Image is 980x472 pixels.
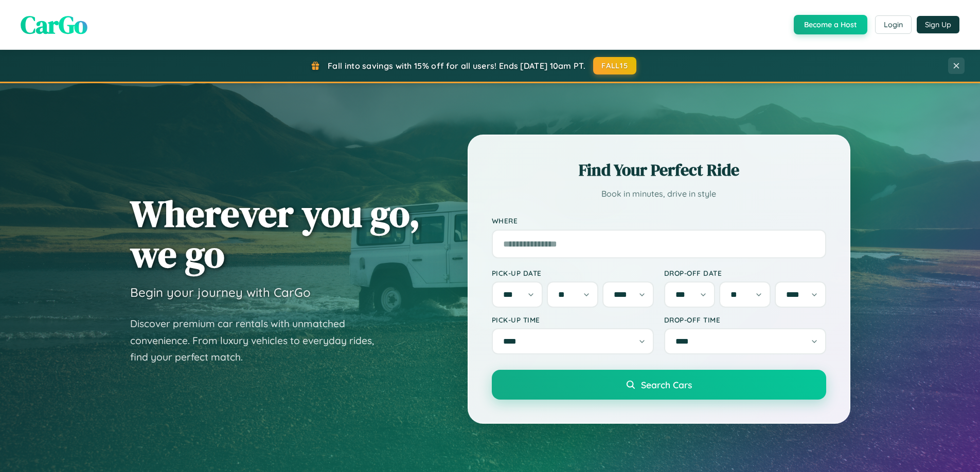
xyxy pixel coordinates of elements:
label: Pick-up Time [492,315,654,324]
h1: Wherever you go, we go [130,193,420,274]
label: Pick-up Date [492,269,654,277]
p: Discover premium car rentals with unmatched convenience. From luxury vehicles to everyday rides, ... [130,315,387,366]
span: CarGo [21,8,87,42]
p: Book in minutes, drive in style [492,186,826,201]
h2: Find Your Perfect Ride [492,159,826,181]
h3: Begin your journey with CarGo [130,285,311,300]
label: Drop-off Time [664,315,826,324]
button: Become a Host [794,15,867,34]
button: Login [875,15,912,34]
button: FALL15 [593,57,636,74]
label: Drop-off Date [664,269,826,277]
label: Where [492,217,826,225]
span: Fall into savings with 15% off for all users! Ends [DATE] 10am PT. [328,61,585,71]
span: Search Cars [641,379,692,390]
button: Search Cars [492,370,826,400]
button: Sign Up [917,16,959,33]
